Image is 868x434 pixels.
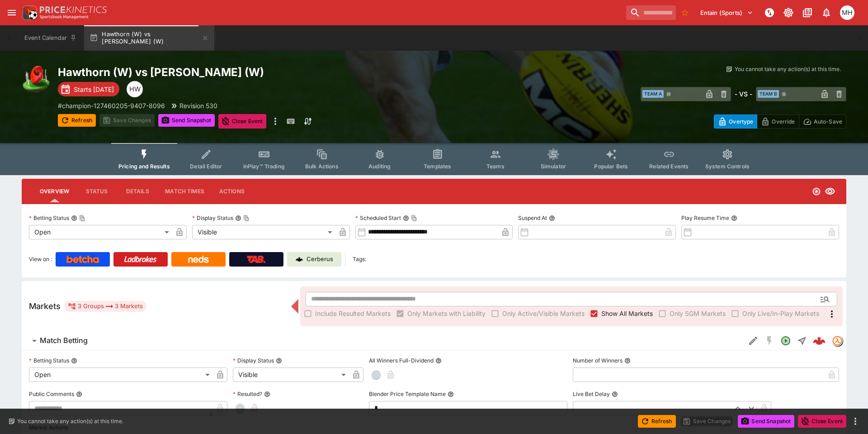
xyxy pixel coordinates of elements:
[731,215,737,221] button: Play Resume Time
[799,5,816,21] button: Documentation
[411,215,417,221] button: Copy To Clipboard
[243,215,250,221] button: Copy To Clipboard
[71,215,77,221] button: Betting StatusCopy To Clipboard
[772,117,795,126] p: Override
[117,181,158,202] button: Details
[19,25,82,51] button: Event Calendar
[233,390,262,398] p: Resulted?
[681,214,729,222] p: Play Resume Time
[403,215,409,221] button: Scheduled StartCopy To Clipboard
[837,3,857,23] button: Michael Hutchinson
[812,187,821,196] svg: Open
[33,181,76,202] button: Overview
[817,291,833,307] button: Open
[810,332,828,350] a: eaa3cce1-a666-4d5d-9664-0dc00b4e98bd
[518,214,547,222] p: Suspend At
[642,90,664,98] span: Team A
[794,333,810,349] button: Straight
[124,256,157,263] img: Ladbrokes
[111,143,757,175] div: Event type filters
[179,101,217,110] p: Revision 530
[758,90,779,98] span: Team B
[735,89,752,99] h6: - VS -
[745,333,761,349] button: Edit Detail
[626,5,676,20] input: search
[624,358,631,364] button: Number of Winners
[649,163,689,170] span: Related Events
[368,163,391,170] span: Auditing
[369,390,446,398] p: Blender Price Template Name
[22,332,745,350] button: Match Betting
[573,390,610,398] p: Live Bet Delay
[799,114,846,129] button: Auto-Save
[813,334,826,347] img: logo-cerberus--red.svg
[76,391,82,397] button: Public Comments
[212,181,252,202] button: Actions
[448,391,454,397] button: Blender Price Template Name
[813,334,826,347] div: eaa3cce1-a666-4d5d-9664-0dc00b4e98bd
[235,215,241,221] button: Display StatusCopy To Clipboard
[192,225,335,239] div: Visible
[594,163,628,170] span: Popular Bets
[158,181,212,202] button: Match Times
[780,5,797,21] button: Toggle light/dark mode
[29,214,69,222] p: Betting Status
[798,415,846,428] button: Close Event
[541,163,566,170] span: Simulator
[714,114,757,129] button: Overtype
[218,114,267,129] button: Close Event
[840,5,854,20] div: Michael Hutchinson
[68,301,143,312] div: 3 Groups 3 Markets
[158,114,215,127] button: Send Snapshot
[307,255,333,264] p: Cerberus
[71,358,77,364] button: Betting Status
[29,225,172,239] div: Open
[58,65,452,79] h2: Copy To Clipboard
[825,186,835,197] svg: Visible
[573,357,623,364] p: Number of Winners
[66,256,99,263] img: Betcha
[315,309,391,318] span: Include Resulted Markets
[735,65,841,73] p: You cannot take any action(s) at this time.
[778,333,794,349] button: Open
[40,15,89,19] img: Sportsbook Management
[243,163,285,170] span: InPlay™ Trading
[20,4,38,22] img: PriceKinetics Logo
[264,391,270,397] button: Resulted?
[74,85,114,94] p: Starts [DATE]
[549,215,555,221] button: Suspend At
[305,163,339,170] span: Bulk Actions
[233,357,274,364] p: Display Status
[22,65,51,94] img: australian_rules.png
[118,163,170,170] span: Pricing and Results
[695,5,759,20] button: Select Tenant
[29,367,213,382] div: Open
[4,5,20,21] button: open drawer
[826,309,837,320] svg: More
[850,416,861,427] button: more
[742,309,819,318] span: Only Live/In-Play Markets
[670,309,726,318] span: Only SGM Markets
[678,5,692,20] button: No Bookmarks
[76,181,117,202] button: Status
[127,81,143,97] div: Harry Walker
[757,114,799,129] button: Override
[705,163,750,170] span: System Controls
[818,5,835,21] button: Notifications
[738,415,794,428] button: Send Snapshot
[192,214,233,222] p: Display Status
[17,417,123,425] p: You cannot take any action(s) at this time.
[247,256,266,263] img: TabNZ
[58,101,165,110] p: Copy To Clipboard
[84,25,214,51] button: Hawthorn (W) vs [PERSON_NAME] (W)
[486,163,505,170] span: Teams
[40,6,107,13] img: PriceKinetics
[369,357,434,364] p: All Winners Full-Dividend
[29,252,52,267] label: View on :
[761,333,778,349] button: SGM Disabled
[353,252,366,267] label: Tags:
[296,256,303,263] img: Cerberus
[190,163,222,170] span: Detail Editor
[355,214,401,222] p: Scheduled Start
[29,390,74,398] p: Public Comments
